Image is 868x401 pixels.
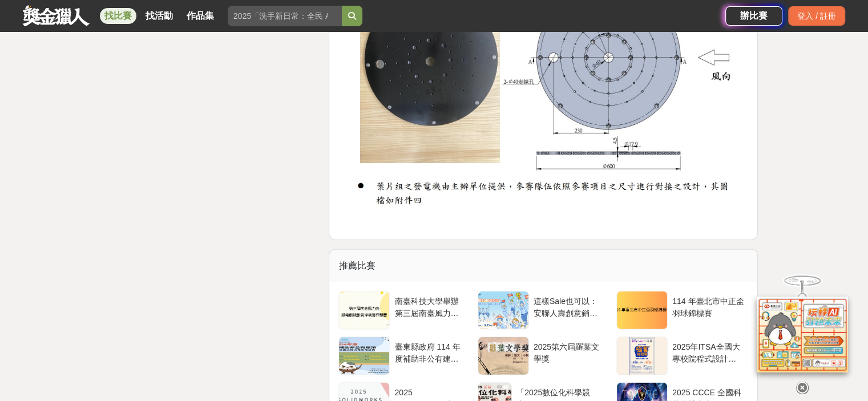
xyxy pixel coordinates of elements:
a: 臺東縣政府 114 年度補助非公有建築物設置太陽光電 系統實施計畫 [338,337,470,375]
input: 2025「洗手新日常：全民 ALL IN」洗手歌全台徵選 [228,6,342,26]
div: 推薦比賽 [329,250,757,282]
div: 登入 / 註冊 [788,6,845,26]
a: 找活動 [141,8,177,24]
a: 作品集 [182,8,219,24]
div: 114 年臺北市中正盃羽球錦標賽 [672,295,744,317]
div: 南臺科技大學舉辦 第三屆南臺風力盃-綠電創能創意淨零實作競賽 [394,295,466,317]
a: 2025第六屆羅葉文學獎 [478,337,609,375]
a: 這樣Sale也可以： 安聯人壽創意銷售法募集 [478,291,609,330]
div: 2025第六屆羅葉文學獎 [534,341,605,363]
a: 2025年ITSA全國大專校院程式設計極客挑戰賽 [616,337,748,375]
a: 南臺科技大學舉辦 第三屆南臺風力盃-綠電創能創意淨零實作競賽 [338,291,470,330]
a: 辦比賽 [725,6,782,26]
div: 臺東縣政府 114 年度補助非公有建築物設置太陽光電 系統實施計畫 [394,341,466,363]
a: 114 年臺北市中正盃羽球錦標賽 [616,291,748,330]
a: 找比賽 [100,8,136,24]
div: 2025年ITSA全國大專校院程式設計極客挑戰賽 [672,341,744,363]
div: 這樣Sale也可以： 安聯人壽創意銷售法募集 [534,295,605,317]
img: d2146d9a-e6f6-4337-9592-8cefde37ba6b.png [757,297,848,372]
